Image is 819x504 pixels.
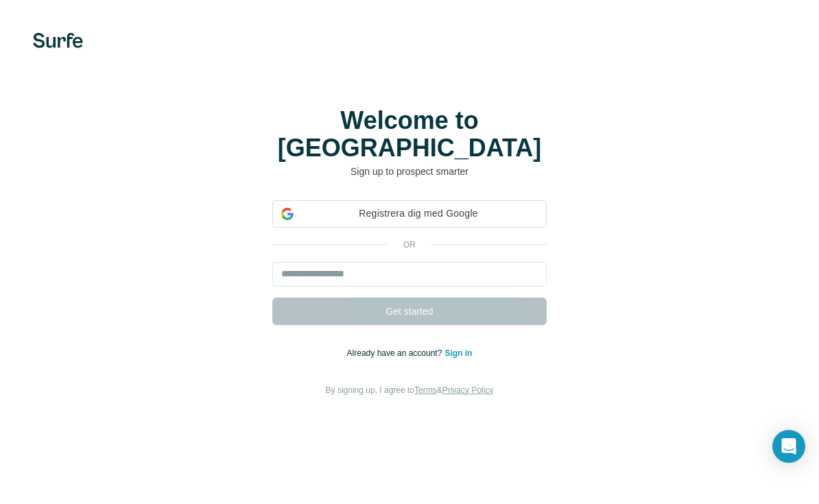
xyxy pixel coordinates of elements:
[537,14,805,261] iframe: Dialogrutan Logga in med Google
[272,107,547,162] h1: Welcome to [GEOGRAPHIC_DATA]
[272,200,547,228] div: Registrera dig med Google
[272,165,547,178] p: Sign up to prospect smarter
[33,33,83,48] img: Surfe's logo
[442,385,494,395] a: Privacy Policy
[444,348,472,358] a: Sign in
[414,385,437,395] a: Terms
[388,239,431,251] p: or
[772,430,805,463] div: Open Intercom Messenger
[347,348,445,358] span: Already have an account?
[299,206,538,221] span: Registrera dig med Google
[326,385,494,395] span: By signing up, I agree to &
